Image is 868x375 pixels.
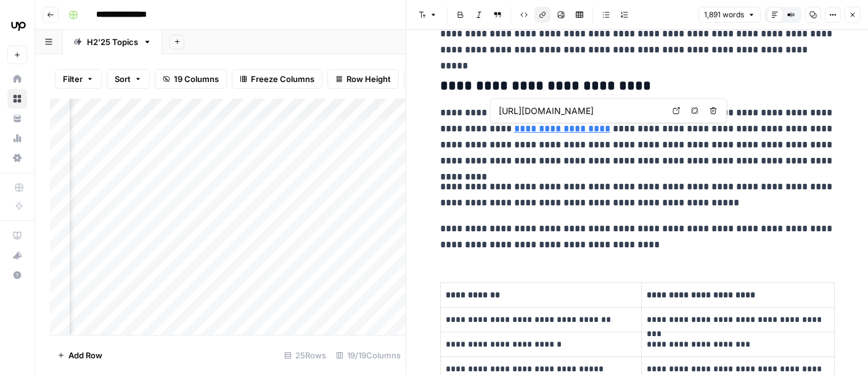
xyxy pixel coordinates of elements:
div: What's new? [8,246,27,265]
a: H2'25 Topics [63,30,162,54]
button: Freeze Columns [232,69,322,89]
button: Help + Support [7,265,27,285]
img: Upwork Logo [7,14,30,36]
a: Home [7,69,27,89]
span: 19 Columns [174,73,219,85]
a: Settings [7,148,27,168]
button: Filter [55,69,102,89]
span: 1,891 words [704,9,744,20]
button: Workspace: Upwork [7,10,27,41]
div: 25 Rows [279,345,331,365]
div: H2'25 Topics [87,36,138,48]
button: Row Height [327,69,399,89]
button: 1,891 words [698,7,761,23]
span: Sort [115,73,131,85]
button: What's new? [7,245,27,265]
button: 19 Columns [155,69,227,89]
span: Add Row [68,349,102,361]
button: Add Row [50,345,110,365]
div: 19/19 Columns [331,345,406,365]
span: Row Height [346,73,391,85]
button: Sort [107,69,150,89]
span: Filter [63,73,83,85]
a: AirOps Academy [7,226,27,245]
span: Freeze Columns [251,73,314,85]
a: Browse [7,89,27,109]
a: Your Data [7,109,27,128]
a: Usage [7,128,27,148]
